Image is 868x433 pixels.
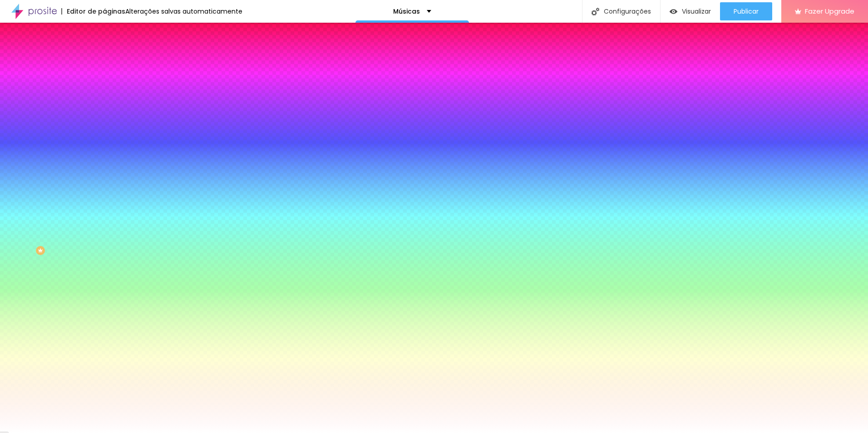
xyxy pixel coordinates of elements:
span: Fazer Upgrade [805,7,854,15]
button: Visualizar [661,2,720,20]
span: Publicar [734,8,759,15]
img: view-1.svg [670,8,677,15]
div: Editor de páginas [61,8,125,15]
p: Músicas [393,8,420,15]
img: Icone [592,8,599,15]
div: Alterações salvas automaticamente [125,8,242,15]
button: Publicar [720,2,772,20]
span: Visualizar [682,8,711,15]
